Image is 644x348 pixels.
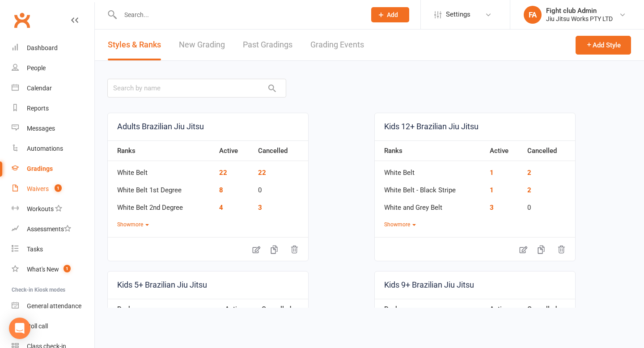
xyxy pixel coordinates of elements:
[27,246,43,253] div: Tasks
[375,299,485,319] th: Ranks
[490,204,494,212] a: 3
[108,140,215,161] th: Ranks
[27,225,71,233] div: Assessments
[485,140,523,161] th: Active
[446,4,470,25] span: Settings
[523,196,575,213] td: 0
[64,265,71,272] span: 1
[384,221,416,229] button: Showmore
[219,186,223,194] a: 8
[523,140,575,161] th: Cancelled
[12,239,94,259] a: Tasks
[371,7,409,22] button: Add
[546,7,613,15] div: Fight club Admin
[12,98,94,119] a: Reports
[27,185,49,192] div: Waivers
[12,179,94,199] a: Waivers 1
[219,169,227,177] a: 22
[215,140,254,161] th: Active
[12,78,94,98] a: Calendar
[527,169,531,177] a: 2
[12,316,94,336] a: Roll call
[108,299,220,319] th: Ranks
[117,221,149,229] button: Showmore
[108,272,308,299] a: Kids 5+ Brazilian Jiu Jitsu
[27,205,54,212] div: Workouts
[375,161,485,178] td: White Belt
[375,113,575,140] a: Kids 12+ Brazilian Jiu Jitsu
[375,272,575,299] a: Kids 9+ Brazilian Jiu Jitsu
[524,6,542,24] div: FA
[12,159,94,179] a: Gradings
[527,186,531,194] a: 2
[27,145,63,152] div: Automations
[27,125,55,132] div: Messages
[27,323,48,330] div: Roll call
[490,186,494,194] a: 1
[254,140,308,161] th: Cancelled
[27,105,49,112] div: Reports
[27,44,58,51] div: Dashboard
[12,119,94,139] a: Messages
[12,58,94,78] a: People
[375,196,485,213] td: White and Grey Belt
[12,296,94,316] a: General attendance kiosk mode
[108,196,215,213] td: White Belt 2nd Degree
[27,302,81,310] div: General attendance
[9,318,30,339] div: Open Intercom Messenger
[220,299,257,319] th: Active
[310,30,364,60] a: Grading Events
[108,113,308,140] a: Adults Brazilian Jiu Jitsu
[12,219,94,239] a: Assessments
[27,165,53,172] div: Gradings
[12,38,94,58] a: Dashboard
[219,204,223,212] a: 4
[523,299,575,319] th: Cancelled
[12,199,94,219] a: Workouts
[12,139,94,159] a: Automations
[243,30,292,60] a: Past Gradings
[27,85,52,92] div: Calendar
[257,299,308,319] th: Cancelled
[27,64,46,72] div: People
[27,266,59,273] div: What's New
[387,11,398,18] span: Add
[375,140,485,161] th: Ranks
[108,30,161,60] a: Styles & Ranks
[258,204,262,212] a: 3
[108,161,215,178] td: White Belt
[118,8,360,21] input: Search...
[179,30,225,60] a: New Grading
[576,36,631,55] button: Add Style
[55,184,62,192] span: 1
[258,169,266,177] a: 22
[107,79,286,98] input: Search by name
[546,15,613,23] div: Jiu Jitsu Works PTY LTD
[490,169,494,177] a: 1
[12,259,94,280] a: What's New1
[375,178,485,196] td: White Belt - Black Stripe
[108,178,215,196] td: White Belt 1st Degree
[485,299,523,319] th: Active
[11,9,33,31] a: Clubworx
[254,178,308,196] td: 0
